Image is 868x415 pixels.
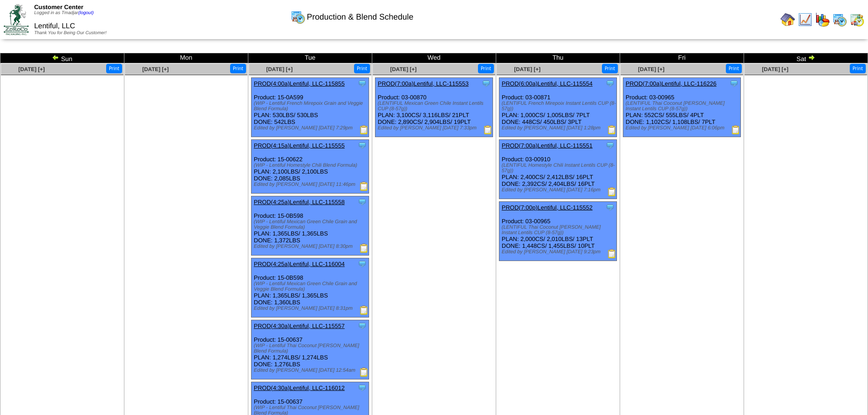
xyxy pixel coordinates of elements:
[832,12,847,27] img: calendarprod.gif
[502,163,616,174] div: (LENTIFUL Homestyle Chili Instant Lentils CUP (8-57g))
[254,125,369,131] div: Edited by [PERSON_NAME] [DATE] 7:29pm
[142,66,169,72] a: [DATE] [+]
[798,12,812,27] img: line_graph.gif
[52,54,59,61] img: arrowleft.gif
[0,53,124,63] td: Sun
[106,64,122,73] button: Print
[360,125,369,134] img: Production Report
[360,244,369,253] img: Production Report
[252,196,369,256] div: Product: 15-0B598 PLAN: 1,365LBS / 1,365LBS DONE: 1,372LBS
[850,64,866,73] button: Print
[502,142,592,149] a: PROD(7:00a)Lentiful, LLC-115551
[731,125,740,134] img: Production Report
[254,219,369,230] div: (WIP - Lentiful Mexican Green Chile Grain and Veggie Blend Formula)
[602,64,618,73] button: Print
[34,31,107,36] span: Thank You for Being Our Customer!
[254,306,369,311] div: Edited by [PERSON_NAME] [DATE] 8:31pm
[254,261,344,267] a: PROD(4:25a)Lentiful, LLC-116004
[762,66,788,72] a: [DATE] [+]
[482,79,491,88] img: Tooltip
[502,249,616,255] div: Edited by [PERSON_NAME] [DATE] 9:23pm
[815,12,830,27] img: graph.gif
[354,64,370,73] button: Print
[607,249,616,258] img: Production Report
[358,197,367,206] img: Tooltip
[483,125,493,134] img: Production Report
[254,80,344,87] a: PROD(4:00a)Lentiful, LLC-115855
[729,79,739,88] img: Tooltip
[254,244,369,249] div: Edited by [PERSON_NAME] [DATE] 8:30pm
[496,53,620,63] td: Thu
[254,323,344,329] a: PROD(4:30a)Lentiful, LLC-115557
[252,258,369,318] div: Product: 15-0B598 PLAN: 1,365LBS / 1,365LBS DONE: 1,360LBS
[254,142,344,149] a: PROD(4:15a)Lentiful, LLC-115555
[499,78,617,137] div: Product: 03-00871 PLAN: 1,000CS / 1,005LBS / 7PLT DONE: 448CS / 450LBS / 3PLT
[307,12,413,22] span: Production & Blend Schedule
[744,53,868,63] td: Sat
[502,204,592,211] a: PROD(7:00p)Lentiful, LLC-115552
[726,64,742,73] button: Print
[606,141,615,150] img: Tooltip
[478,64,494,73] button: Print
[254,343,369,354] div: (WIP - Lentiful Thai Coconut [PERSON_NAME] Blend Formula)
[360,182,369,191] img: Production Report
[375,78,493,137] div: Product: 03-00870 PLAN: 3,100CS / 3,116LBS / 21PLT DONE: 2,890CS / 2,904LBS / 19PLT
[358,259,367,268] img: Tooltip
[358,141,367,150] img: Tooltip
[254,199,344,205] a: PROD(4:25a)Lentiful, LLC-115558
[4,4,29,35] img: ZoRoCo_Logo(Green%26Foil)%20jpg.webp
[360,306,369,315] img: Production Report
[34,22,75,30] span: Lentiful, LLC
[358,79,367,88] img: Tooltip
[252,78,369,137] div: Product: 15-0A599 PLAN: 530LBS / 530LBS DONE: 542LBS
[34,10,94,15] span: Logged in as Tmadjar
[607,125,616,134] img: Production Report
[781,12,795,27] img: home.gif
[372,53,496,63] td: Wed
[78,10,94,15] a: (logout)
[626,125,740,131] div: Edited by [PERSON_NAME] [DATE] 6:06pm
[248,53,372,63] td: Tue
[230,64,246,73] button: Print
[514,66,540,72] a: [DATE] [+]
[360,368,369,377] img: Production Report
[252,320,369,379] div: Product: 15-00637 PLAN: 1,274LBS / 1,274LBS DONE: 1,276LBS
[808,54,815,61] img: arrowright.gif
[254,163,369,168] div: (WIP - Lentiful Homestyle Chili Blend Formula)
[254,101,369,112] div: (WIP - Lentiful French Mirepoix Grain and Veggie Blend Formula)
[623,78,741,137] div: Product: 03-00965 PLAN: 552CS / 555LBS / 4PLT DONE: 1,102CS / 1,108LBS / 7PLT
[502,125,616,131] div: Edited by [PERSON_NAME] [DATE] 1:28pm
[254,281,369,292] div: (WIP - Lentiful Mexican Green Chile Grain and Veggie Blend Formula)
[378,101,493,112] div: (LENTIFUL Mexican Green Chile Instant Lentils CUP (8-57g))
[254,384,344,391] a: PROD(4:30a)Lentiful, LLC-116012
[620,53,744,63] td: Fri
[606,203,615,212] img: Tooltip
[254,368,369,373] div: Edited by [PERSON_NAME] [DATE] 12:54am
[502,225,616,236] div: (LENTIFUL Thai Coconut [PERSON_NAME] Instant Lentils CUP (8-57g))
[502,101,616,112] div: (LENTIFUL French Mirepoix Instant Lentils CUP (8-57g))
[390,66,416,72] a: [DATE] [+]
[626,80,716,87] a: PROD(7:00a)Lentiful, LLC-116226
[358,383,367,392] img: Tooltip
[850,12,864,27] img: calendarinout.gif
[266,66,293,72] a: [DATE] [+]
[502,80,592,87] a: PROD(6:00a)Lentiful, LLC-115554
[606,79,615,88] img: Tooltip
[18,66,45,72] a: [DATE] [+]
[607,187,616,196] img: Production Report
[378,80,468,87] a: PROD(7:00a)Lentiful, LLC-115553
[291,10,305,24] img: calendarprod.gif
[638,66,664,72] a: [DATE] [+]
[252,140,369,194] div: Product: 15-00622 PLAN: 2,100LBS / 2,100LBS DONE: 2,085LBS
[626,101,740,112] div: (LENTIFUL Thai Coconut [PERSON_NAME] Instant Lentils CUP (8-57g))
[254,182,369,187] div: Edited by [PERSON_NAME] [DATE] 11:46pm
[502,187,616,193] div: Edited by [PERSON_NAME] [DATE] 7:16pm
[124,53,248,63] td: Mon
